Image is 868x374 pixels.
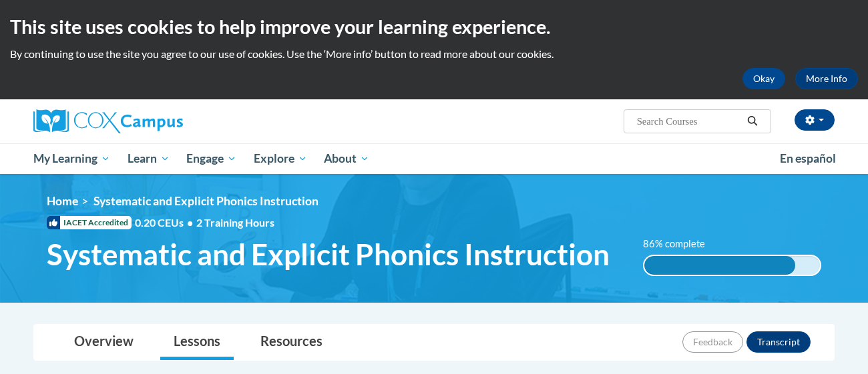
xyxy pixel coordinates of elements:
[636,113,742,129] input: Search Courses
[61,325,147,360] a: Overview
[795,109,835,131] button: Account Settings
[47,216,132,229] span: IACET Accredited
[316,143,379,174] a: About
[771,145,845,173] a: En español
[643,237,720,251] label: 86% complete
[33,109,183,133] img: Cox Campus
[13,143,855,174] div: Main menu
[196,216,274,229] span: 2 Training Hours
[25,143,119,174] a: My Learning
[33,151,110,167] span: My Learning
[135,215,196,230] span: 0.20 CEUs
[795,68,858,89] a: More Info
[746,331,811,353] button: Transcript
[780,151,836,165] span: En español
[682,331,743,353] button: Feedback
[93,194,318,208] span: Systematic and Explicit Phonics Instruction
[742,113,763,129] button: Search
[186,151,236,167] span: Engage
[119,143,178,174] a: Learn
[644,256,796,275] div: 86% complete
[47,194,78,208] a: Home
[254,151,307,167] span: Explore
[742,68,785,89] button: Okay
[324,151,369,167] span: About
[10,47,858,61] p: By continuing to use the site you agree to our use of cookies. Use the ‘More info’ button to read...
[33,109,287,133] a: Cox Campus
[47,237,610,272] span: Systematic and Explicit Phonics Instruction
[245,143,316,174] a: Explore
[160,325,234,360] a: Lessons
[187,216,193,229] span: •
[247,325,336,360] a: Resources
[178,143,245,174] a: Engage
[128,151,170,167] span: Learn
[10,13,858,40] h2: This site uses cookies to help improve your learning experience.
